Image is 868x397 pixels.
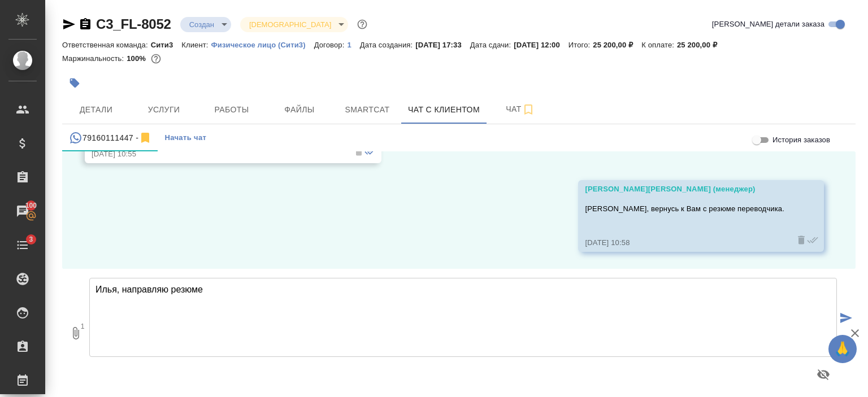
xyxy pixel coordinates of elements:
button: Предпросмотр [810,361,837,388]
p: Физическое лицо (Сити3) [211,41,314,49]
button: Начать чат [159,124,212,151]
button: Скопировать ссылку для ЯМессенджера [62,18,76,31]
span: Smartcat [340,103,394,117]
div: Создан [180,17,231,32]
p: К оплате: [641,41,677,49]
p: 100% [127,54,149,63]
p: Сити3 [151,41,182,49]
span: Файлы [272,103,327,117]
span: Начать чат [164,132,206,145]
a: 3 [3,231,42,259]
span: История заказов [772,134,830,146]
span: 🙏 [833,337,852,361]
button: 🙏 [828,335,857,363]
button: Добавить тэг [62,71,87,95]
span: [PERSON_NAME] детали заказа [712,19,824,30]
p: [DATE] 17:33 [415,41,470,49]
p: 25 200,00 ₽ [677,41,726,49]
span: 1 [77,321,88,332]
button: Доп статусы указывают на важность/срочность заказа [355,17,370,32]
a: 100 [3,197,42,225]
p: [PERSON_NAME], вернусь к Вам с резюме переводчика. [585,203,784,215]
div: simple tabs example [62,124,856,151]
p: Дата сдачи: [470,41,514,49]
p: Итого: [568,41,593,49]
span: 100 [19,200,44,211]
div: [DATE] 10:55 [92,149,342,160]
div: [DATE] 10:58 [585,237,784,248]
svg: Подписаться [522,103,535,116]
button: Скопировать ссылку [79,18,92,31]
button: Создан [186,20,218,29]
div: [PERSON_NAME][PERSON_NAME] (менеджер) [585,184,784,195]
div: Создан [240,17,348,32]
p: Ответственная команда: [62,41,151,49]
a: 1 [347,40,359,49]
svg: Отписаться [138,131,152,145]
p: 1 [347,41,359,49]
a: C3_FL-8052 [96,16,171,32]
button: [DEMOGRAPHIC_DATA] [246,20,335,29]
p: [DATE] 12:00 [514,41,568,49]
span: Чат с клиентом [408,103,480,117]
span: 3 [22,234,40,245]
p: Клиент: [181,41,211,49]
p: 25 200,00 ₽ [593,41,641,49]
span: Работы [205,103,259,117]
button: 1 [62,269,89,397]
a: Физическое лицо (Сити3) [211,40,314,49]
p: Договор: [314,41,348,49]
div: 79160111447 (Илья) - (undefined) [69,131,152,145]
p: Маржинальность: [62,54,127,63]
span: Услуги [137,103,191,117]
button: 0.00 RUB; [149,51,163,66]
p: Дата создания: [360,41,415,49]
span: Детали [69,103,123,117]
span: Чат [493,102,548,116]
